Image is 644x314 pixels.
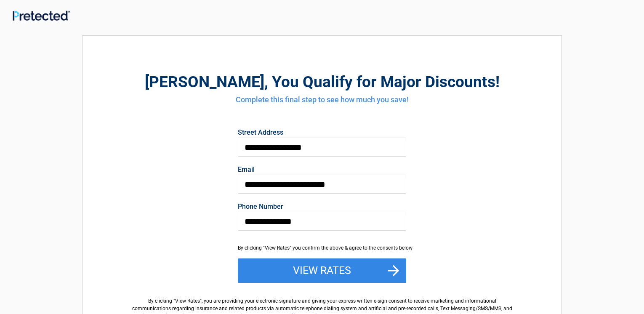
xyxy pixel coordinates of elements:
[175,298,200,304] span: View Rates
[129,94,515,105] h4: Complete this final step to see how much you save!
[238,258,406,283] button: View Rates
[238,166,406,173] label: Email
[238,129,406,136] label: Street Address
[13,11,70,21] img: Main Logo
[145,73,264,91] span: [PERSON_NAME]
[238,244,406,252] div: By clicking "View Rates" you confirm the above & agree to the consents below
[238,203,406,210] label: Phone Number
[129,72,515,92] h2: , You Qualify for Major Discounts!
